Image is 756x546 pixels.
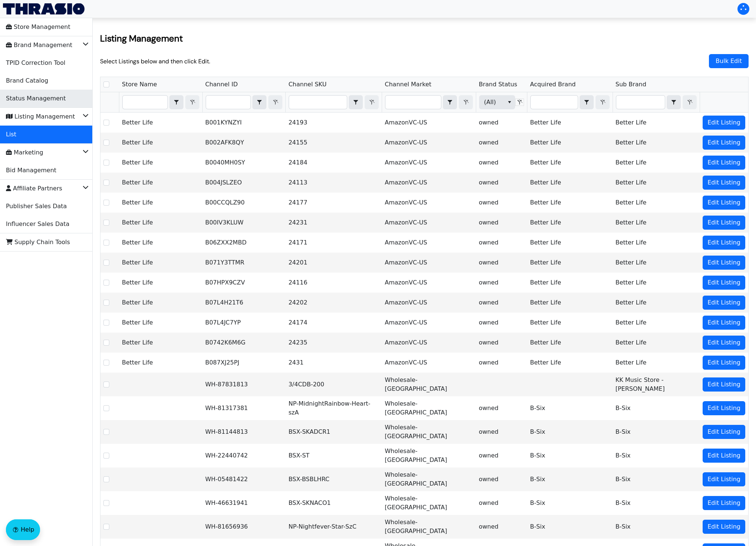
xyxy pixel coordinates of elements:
td: Better Life [119,293,202,313]
span: Listing Management [6,111,75,123]
th: Filter [119,92,202,113]
td: B-Six [613,515,700,539]
td: Better Life [527,113,612,133]
input: Select Row [103,500,109,506]
span: Edit Listing [707,427,740,436]
span: Edit Listing [707,258,740,267]
td: BSX-SKADCR1 [285,420,382,444]
td: owned [476,273,527,293]
td: owned [476,420,527,444]
span: Edit Listing [707,380,740,389]
td: WH-87831813 [202,373,286,396]
input: Select Row [103,160,109,166]
button: select [580,96,593,109]
td: B087XJ25PJ [202,353,286,373]
td: B-Six [527,467,612,491]
input: Select Row [103,200,109,206]
span: Edit Listing [707,158,740,167]
td: Wholesale-[GEOGRAPHIC_DATA] [382,373,476,396]
td: AmazonVC-US [382,213,476,233]
td: B-Six [527,396,612,420]
td: B-Six [613,491,700,515]
span: Edit Listing [707,338,740,347]
td: 24171 [285,233,382,253]
td: B00CCQLZ90 [202,193,286,213]
td: owned [476,253,527,273]
input: Select Row [103,280,109,286]
span: Influencer Sales Data [6,218,69,230]
span: Brand Status [479,80,517,89]
td: Better Life [613,113,700,133]
td: owned [476,173,527,193]
td: AmazonVC-US [382,133,476,153]
button: select [170,96,183,109]
button: Edit Listing [703,276,745,290]
td: Better Life [613,193,700,213]
td: Better Life [613,353,700,373]
input: Select Row [103,320,109,326]
td: AmazonVC-US [382,193,476,213]
button: Edit Listing [703,356,745,370]
td: BSX-SKNACO1 [285,491,382,515]
td: Better Life [613,273,700,293]
button: Edit Listing [703,520,745,534]
span: List [6,129,16,140]
td: B-Six [527,420,612,444]
th: Filter [202,92,286,113]
td: Better Life [613,313,700,333]
td: Better Life [527,353,612,373]
td: AmazonVC-US [382,353,476,373]
td: 24116 [285,273,382,293]
span: Brand Catalog [6,75,48,87]
td: WH-22440742 [202,444,286,467]
td: Better Life [527,133,612,153]
h2: Listing Management [100,33,749,44]
td: 24235 [285,333,382,353]
button: Edit Listing [703,377,745,392]
input: Select Row [103,260,109,266]
button: Edit Listing [703,236,745,250]
td: Better Life [119,153,202,173]
td: B-Six [527,491,612,515]
td: WH-46631941 [202,491,286,515]
td: B-Six [527,515,612,539]
span: (All) [484,98,498,107]
td: Better Life [527,333,612,353]
td: owned [476,491,527,515]
td: Wholesale-[GEOGRAPHIC_DATA] [382,420,476,444]
td: owned [476,444,527,467]
td: Better Life [119,273,202,293]
input: Filter [616,96,665,109]
button: Edit Listing [703,156,745,170]
span: Edit Listing [707,475,740,484]
td: Better Life [119,133,202,153]
td: Wholesale-[GEOGRAPHIC_DATA] [382,444,476,467]
input: Select Row [103,140,109,146]
td: Better Life [119,253,202,273]
span: Sub Brand [616,80,646,89]
td: Better Life [613,133,700,153]
td: 24231 [285,213,382,233]
td: B07HPX9CZV [202,273,286,293]
td: Better Life [613,213,700,233]
td: Wholesale-[GEOGRAPHIC_DATA] [382,515,476,539]
td: Wholesale-[GEOGRAPHIC_DATA] [382,467,476,491]
td: Better Life [119,233,202,253]
td: Better Life [119,353,202,373]
td: B00IV3KLUW [202,213,286,233]
span: Choose Operator [169,95,183,109]
input: Select Row [103,476,109,482]
span: Publisher Sales Data [6,200,67,212]
input: Select Row [103,453,109,459]
td: Better Life [527,273,612,293]
td: B071Y3TTMR [202,253,286,273]
input: Select Row [103,340,109,346]
button: select [349,96,362,109]
input: Select Row [103,382,109,387]
input: Select Row [103,360,109,366]
th: Filter [527,92,612,113]
td: Wholesale-[GEOGRAPHIC_DATA] [382,491,476,515]
td: owned [476,353,527,373]
td: Better Life [527,193,612,213]
span: Choose Operator [252,95,266,109]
